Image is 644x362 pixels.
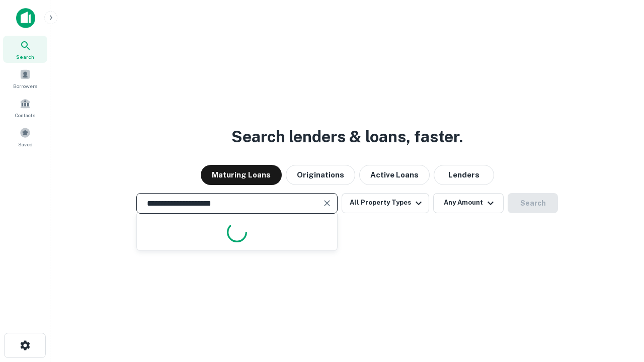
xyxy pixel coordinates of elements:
[342,193,429,213] button: All Property Types
[18,140,33,148] span: Saved
[359,165,430,185] button: Active Loans
[16,53,34,61] span: Search
[433,193,504,213] button: Any Amount
[13,82,37,90] span: Borrowers
[434,165,494,185] button: Lenders
[201,165,282,185] button: Maturing Loans
[16,8,35,28] img: capitalize-icon.png
[320,196,334,210] button: Clear
[594,249,644,298] iframe: Chat Widget
[3,123,47,150] a: Saved
[3,36,47,63] a: Search
[231,125,463,149] h3: Search lenders & loans, faster.
[15,111,35,119] span: Contacts
[3,65,47,92] a: Borrowers
[286,165,355,185] button: Originations
[3,94,47,121] a: Contacts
